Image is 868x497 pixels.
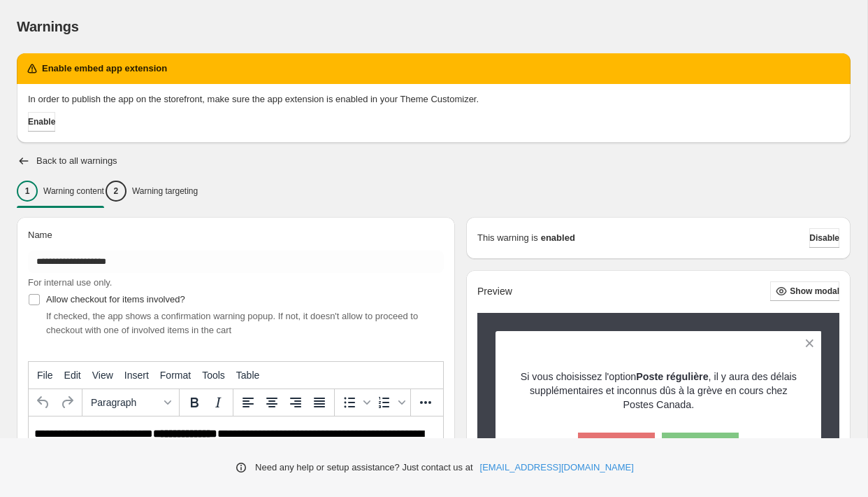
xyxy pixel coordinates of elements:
span: Warnings [17,19,79,34]
button: Bold [182,391,206,414]
p: Warning targeting [132,185,198,197]
button: Align left [236,391,260,414]
span: If checked, the app shows a confirmation warning popup. If not, it doesn't allow to proceed to ch... [46,311,418,335]
button: Redo [55,391,79,414]
p: Si vous choisissez l'option , il y aura des délais supplémentaires et inconnus dûs à la grève en ... [520,370,797,412]
h2: Enable embed app extension [42,62,167,76]
span: Name [28,230,52,240]
span: Table [236,370,259,381]
div: Bullet list [338,391,372,414]
button: Align right [284,391,308,414]
span: Paragraph [91,397,159,408]
span: Allow checkout for items involved? [46,294,185,304]
iframe: Rich Text Area [29,416,443,488]
button: Italic [206,391,230,414]
span: Tools [202,370,225,381]
span: Insert [124,370,149,381]
span: Edit [64,370,81,381]
h2: Back to all warnings [36,155,117,167]
div: 2 [106,181,126,202]
p: This warning is [477,231,538,245]
p: In order to publish the app on the storefront, make sure the app extension is enabled in your The... [28,92,839,106]
p: Warning content [43,185,104,197]
button: More... [414,391,437,414]
span: Enable [28,116,55,127]
h2: Preview [477,286,512,297]
div: 1 [17,181,38,202]
button: Enable [28,112,55,132]
span: Format [160,370,191,381]
span: View [92,370,113,381]
a: [EMAIL_ADDRESS][DOMAIN_NAME] [480,461,634,475]
button: 1Warning content [17,176,104,206]
strong: enabled [541,231,575,245]
button: Formats [85,391,176,414]
span: For internal use only. [28,277,112,288]
button: Cancel [578,433,655,463]
button: 2Warning targeting [106,176,198,206]
button: Undo [31,391,55,414]
button: Show modal [770,281,839,301]
span: Disable [809,232,839,244]
button: OK [662,433,739,463]
div: Numbered list [372,391,407,414]
span: File [37,370,53,381]
span: Show modal [790,286,839,297]
button: Align center [260,391,284,414]
button: Justify [308,391,331,414]
button: Disable [809,228,839,248]
strong: Poste régulière [636,371,708,382]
